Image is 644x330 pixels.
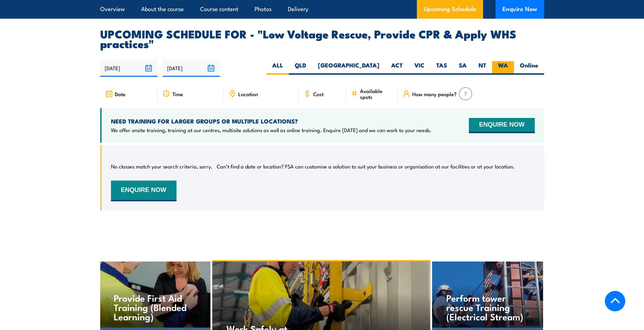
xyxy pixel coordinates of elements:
[217,163,515,170] p: Can’t find a date or location? FSA can customise a solution to suit your business or organisation...
[172,91,183,97] span: Time
[313,91,324,97] span: Cost
[163,59,220,77] input: To date
[312,61,385,75] label: [GEOGRAPHIC_DATA]
[111,181,177,201] button: ENQUIRE NOW
[409,61,430,75] label: VIC
[514,61,544,75] label: Online
[360,88,393,100] span: Available spots
[115,91,126,97] span: Date
[111,163,213,170] p: No classes match your search criteria, sorry.
[446,293,529,321] h4: Perform tower rescue Training (Electrical Stream)
[100,29,544,48] h2: UPCOMING SCHEDULE FOR - "Low Voltage Rescue, Provide CPR & Apply WHS practices"
[412,91,457,97] span: How many people?
[266,61,289,75] label: ALL
[100,59,157,77] input: From date
[430,61,453,75] label: TAS
[385,61,409,75] label: ACT
[111,127,431,134] p: We offer onsite training, training at our centres, multisite solutions as well as online training...
[289,61,312,75] label: QLD
[492,61,514,75] label: WA
[453,61,473,75] label: SA
[238,91,258,97] span: Location
[469,118,534,133] button: ENQUIRE NOW
[111,117,431,125] h4: NEED TRAINING FOR LARGER GROUPS OR MULTIPLE LOCATIONS?
[473,61,492,75] label: NT
[114,293,196,321] h4: Provide First Aid Training (Blended Learning)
